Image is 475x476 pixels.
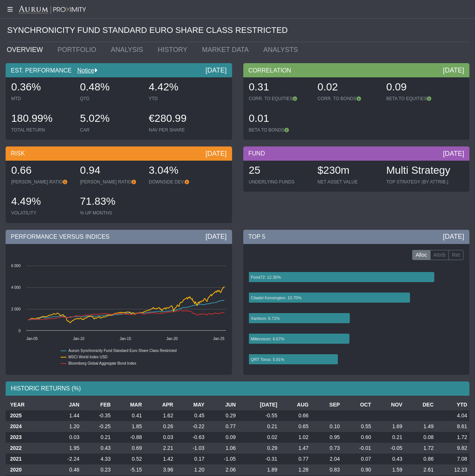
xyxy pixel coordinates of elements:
div: 4.42% [149,80,210,96]
td: 1.59 [373,464,405,475]
td: 0.60 [342,432,373,443]
div: BETA TO EQUITIES [386,96,448,102]
div: 3.04% [149,163,210,179]
a: ANALYSIS [105,42,152,57]
div: UNDERLYING FUNDS [249,179,310,185]
text: 2 000 [11,307,21,311]
text: Bloomberg Global Aggregate Bond Index [68,361,136,365]
div: [DATE] [443,149,464,158]
td: 0.95 [311,432,342,443]
td: 0.73 [311,443,342,454]
td: 0.29 [207,410,238,421]
text: Jan-20 [166,337,178,341]
td: -2.24 [50,454,82,464]
td: 0.21 [81,432,113,443]
div: 4.49% [11,194,73,210]
span: 0.48% [80,81,110,93]
div: Notice [72,67,97,75]
div: [DATE] [443,66,464,75]
td: -0.88 [113,432,144,443]
td: 1.06 [207,443,238,454]
text: Point72: 12.30% [251,275,281,279]
td: -0.63 [175,432,207,443]
th: 2020 [6,464,50,475]
td: 1.28 [280,464,311,475]
div: Multi Strategy [386,163,450,179]
text: Aurum Synchronicity Fund Standard Euro Share Class Restricted [68,349,177,353]
th: DEC [405,399,436,410]
div: 180.99% [11,111,73,127]
div: YTD [149,96,210,102]
td: 0.03 [50,432,82,443]
td: 0.90 [342,464,373,475]
td: 0.77 [280,454,311,464]
td: 1.20 [50,421,82,432]
td: 1.62 [144,410,176,421]
div: 0.94 [80,163,141,179]
text: 6 000 [11,264,21,268]
text: 4 000 [11,285,21,290]
div: RISK [6,146,232,161]
div: SYNCHRONICITY FUND STANDARD EURO SHARE CLASS RESTRICTED [7,19,469,42]
td: 1.72 [405,443,436,454]
th: FEB [81,399,113,410]
th: 2022 [6,443,50,454]
text: Citadel Kensington: 10.70% [251,296,302,300]
td: 1.89 [238,464,280,475]
th: MAY [175,399,207,410]
td: 0.77 [207,421,238,432]
td: 4.04 [436,410,469,421]
td: 1.02 [280,432,311,443]
div: €280.99 [149,111,210,127]
div: 0.66 [11,163,73,179]
td: 0.69 [113,443,144,454]
th: OCT [342,399,373,410]
td: 2.21 [144,443,176,454]
div: CORR. TO BONDS [318,96,379,102]
th: 2023 [6,432,50,443]
td: 0.03 [144,432,176,443]
div: % UP MONTHS [80,210,141,216]
td: 1.72 [436,432,469,443]
td: 1.69 [373,421,405,432]
td: 0.66 [280,410,311,421]
label: Alloc [412,250,430,260]
text: QRT Torus: 5.91% [251,357,284,362]
th: YTD [436,399,469,410]
div: 0.02 [318,80,379,96]
label: Ret [448,250,463,260]
th: 2024 [6,421,50,432]
th: JAN [50,399,82,410]
td: 0.43 [373,454,405,464]
div: 5.02% [80,111,141,127]
div: CORR. TO EQUITIES [249,96,310,102]
div: [DATE] [206,66,227,75]
td: 3.96 [144,464,176,475]
td: -0.31 [238,454,280,464]
div: [DATE] [443,232,464,241]
td: 1.95 [50,443,82,454]
td: 0.07 [342,454,373,464]
td: 4.33 [81,454,113,464]
div: [DATE] [206,232,227,241]
th: YEAR [6,399,50,410]
div: DOWNSIDE DEV. [149,179,210,185]
td: 9.82 [436,443,469,454]
div: CAR [80,127,141,133]
td: 0.21 [373,432,405,443]
div: HISTORIC RETURNS (%) [6,381,469,396]
text: Millennium: 6.67% [251,337,284,341]
div: TOP STRATEGY (BY ATTRIB.) [386,179,450,185]
div: [PERSON_NAME] RATIO [11,179,73,185]
td: 1.42 [144,454,176,464]
td: -0.05 [373,443,405,454]
div: EST. PERFORMANCE [6,63,232,77]
div: TOP 5 [243,230,470,244]
div: QTD [80,96,141,102]
text: 0 [18,329,21,333]
td: 0.43 [81,443,113,454]
td: 0.55 [342,421,373,432]
td: 7.08 [436,454,469,464]
td: 2.06 [207,464,238,475]
div: 25 [249,163,310,179]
